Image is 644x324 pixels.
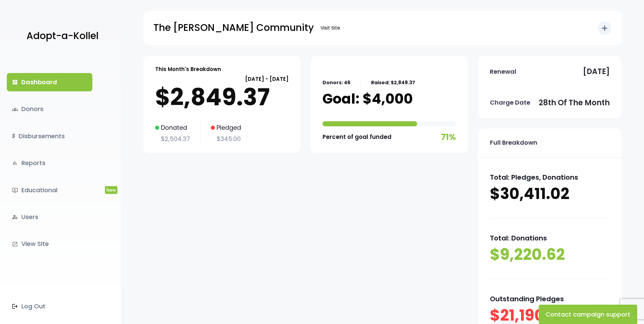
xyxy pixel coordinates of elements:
i: launch [12,241,18,247]
a: Log Out [7,297,92,316]
a: Visit Site [317,21,344,35]
p: Goal: $4,000 [323,90,413,107]
p: Renewal [490,66,516,77]
a: dashboardDashboard [7,73,92,91]
p: Total: Donations [490,232,610,244]
button: Contact campaign support [539,305,637,324]
p: Full Breakdown [490,137,537,148]
p: $2,849.37 [155,84,289,111]
p: $345.00 [211,133,241,144]
a: groupsDonors [7,100,92,118]
a: Adopt-a-Kollel [23,20,98,53]
p: $2,504.37 [155,133,190,144]
p: $9,220.62 [490,244,610,265]
p: The [PERSON_NAME] Community [153,19,314,36]
a: ondemand_videoEducationalNew [7,181,92,199]
p: Total: Pledges, Donations [490,171,610,183]
p: Donors: 46 [323,78,350,87]
p: Adopt-a-Kollel [26,28,98,44]
i: manage_accounts [12,214,18,220]
span: New [105,186,117,194]
span: groups [12,106,18,112]
button: add [598,21,611,35]
p: $30,411.02 [490,183,610,204]
p: Outstanding Pledges [490,293,610,305]
p: [DATE] [583,65,610,78]
a: manage_accountsUsers [7,208,92,226]
a: bar_chartReports [7,154,92,172]
p: [DATE] - [DATE] [155,74,289,84]
p: Donated [155,122,190,133]
a: launchView Site [7,235,92,253]
i: $ [12,131,15,141]
p: 28th of the month [539,96,610,110]
p: This Month's Breakdown [155,65,221,74]
p: Pledged [211,122,241,133]
p: Percent of goal funded [323,132,391,142]
i: add [601,24,609,32]
p: Raised: $2,849.37 [371,78,415,87]
p: Charge Date [490,97,530,108]
p: 71% [441,130,456,144]
i: ondemand_video [12,187,18,193]
i: dashboard [12,79,18,85]
a: $Disbursements [7,127,92,145]
i: bar_chart [12,160,18,166]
